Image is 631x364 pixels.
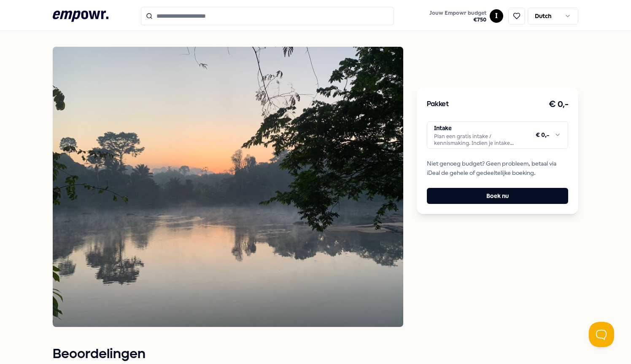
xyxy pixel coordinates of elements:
[429,10,486,16] span: Jouw Empowr budget
[141,7,394,25] input: Search for products, categories or subcategories
[549,98,569,111] h3: € 0,-
[427,188,569,204] button: Boek nu
[490,9,503,23] button: I
[428,8,488,25] button: Jouw Empowr budget€750
[53,47,403,327] img: Product Image
[589,322,614,347] iframe: Help Scout Beacon - Open
[427,159,569,178] span: Niet genoeg budget? Geen probleem, betaal via iDeal de gehele of gedeeltelijke boeking.
[427,99,449,110] h3: Pakket
[426,7,490,25] a: Jouw Empowr budget€750
[429,16,486,23] span: € 750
